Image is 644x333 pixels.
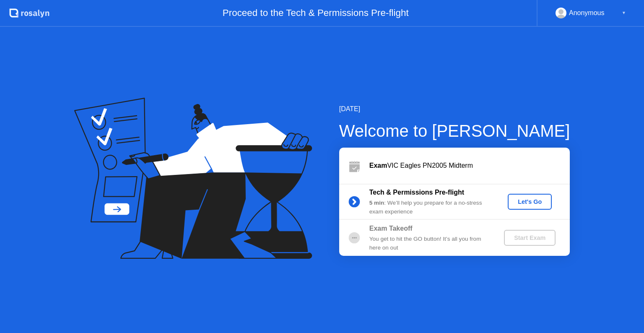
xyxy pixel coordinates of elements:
div: ▼ [622,8,626,18]
b: 5 min [369,200,384,206]
div: Let's Go [511,198,548,205]
button: Let's Go [508,194,552,210]
b: Exam [369,162,387,169]
div: You get to hit the GO button! It’s all you from here on out [369,235,490,252]
div: Welcome to [PERSON_NAME] [339,118,570,143]
div: : We’ll help you prepare for a no-stress exam experience [369,199,490,216]
div: Anonymous [569,8,605,18]
b: Exam Takeoff [369,225,413,232]
div: VIC Eagles PN2005 Midterm [369,161,570,171]
b: Tech & Permissions Pre-flight [369,189,464,196]
div: [DATE] [339,104,570,114]
div: Start Exam [507,234,552,241]
button: Start Exam [504,230,556,246]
